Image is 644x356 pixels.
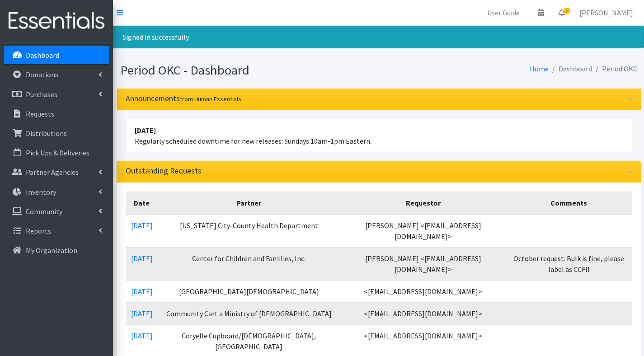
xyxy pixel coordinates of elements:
[340,214,506,248] td: [PERSON_NAME] <[EMAIL_ADDRESS][DOMAIN_NAME]>
[340,247,506,280] td: [PERSON_NAME] <[EMAIL_ADDRESS][DOMAIN_NAME]>
[592,62,637,75] li: Period OKC
[26,70,58,79] p: Donations
[4,124,109,142] a: Distributions
[26,51,59,60] p: Dashboard
[26,168,79,177] p: Partner Agencies
[4,46,109,64] a: Dashboard
[340,280,506,302] td: <[EMAIL_ADDRESS][DOMAIN_NAME]>
[26,187,56,197] p: Inventory
[158,192,340,214] th: Partner
[158,302,340,324] td: Community Cart a Ministry of [DEMOGRAPHIC_DATA]
[26,226,51,235] p: Reports
[126,192,158,214] th: Date
[549,62,592,75] li: Dashboard
[506,247,632,280] td: October request. Bulk is fine, please label as CCFI!
[126,94,241,103] h3: Announcements
[4,144,109,162] a: Pick Ups & Deliveries
[126,166,202,176] h3: Outstanding Requests
[530,64,549,73] a: Home
[572,4,640,22] a: [PERSON_NAME]
[135,126,156,135] strong: [DATE]
[480,4,527,22] a: User Guide
[4,163,109,181] a: Partner Agencies
[26,109,54,118] p: Requests
[340,192,506,214] th: Requestor
[564,8,570,14] span: 6
[26,90,57,99] p: Purchases
[158,214,340,248] td: [US_STATE] City-County Health Department
[340,302,506,324] td: <[EMAIL_ADDRESS][DOMAIN_NAME]>
[131,309,153,318] a: [DATE]
[158,247,340,280] td: Center for Children and Families, Inc.
[26,207,62,216] p: Community
[131,287,153,296] a: [DATE]
[120,62,376,78] h1: Period OKC - Dashboard
[4,241,109,259] a: My Organization
[158,280,340,302] td: [GEOGRAPHIC_DATA][DEMOGRAPHIC_DATA]
[180,95,241,103] small: from Human Essentials
[4,202,109,220] a: Community
[131,331,153,340] a: [DATE]
[26,246,77,255] p: My Organization
[126,119,632,152] li: Regularly scheduled downtime for new releases: Sundays 10am-1pm Eastern.
[131,221,153,230] a: [DATE]
[506,192,632,214] th: Comments
[4,6,109,36] img: HumanEssentials
[4,222,109,240] a: Reports
[26,129,67,138] p: Distributions
[4,105,109,123] a: Requests
[4,85,109,103] a: Purchases
[26,148,89,157] p: Pick Ups & Deliveries
[113,26,644,48] div: Signed in successfully.
[4,183,109,201] a: Inventory
[131,254,153,263] a: [DATE]
[4,66,109,84] a: Donations
[551,4,572,22] a: 6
